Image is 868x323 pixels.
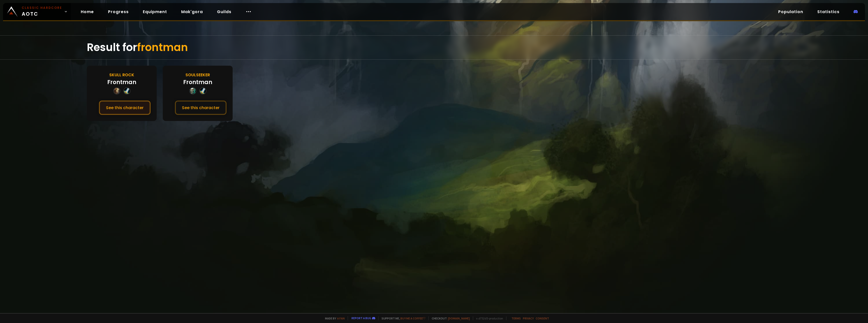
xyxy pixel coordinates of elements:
[813,7,844,17] a: Statistics
[177,7,207,17] a: Mak'gora
[523,316,534,320] a: Privacy
[22,6,62,10] small: Classic Hardcore
[107,78,136,86] div: Frontman
[213,7,235,17] a: Guilds
[428,316,470,320] span: Checkout
[175,101,227,115] button: See this character
[473,316,503,320] span: v. d752d5 - production
[137,40,188,55] span: frontman
[322,316,345,320] span: Made by
[109,72,134,78] div: Skull Rock
[104,7,133,17] a: Progress
[337,316,345,320] a: a fan
[185,72,210,78] div: Soulseeker
[351,316,371,320] a: Report a bug
[400,316,425,320] a: Buy me a coffee
[139,7,171,17] a: Equipment
[511,316,521,320] a: Terms
[536,316,549,320] a: Consent
[3,3,71,20] a: Classic HardcoreAOTC
[87,36,781,59] div: Result for
[22,6,62,18] span: AOTC
[378,316,425,320] span: Support me,
[77,7,98,17] a: Home
[183,78,212,86] div: Frontman
[448,316,470,320] a: [DOMAIN_NAME]
[99,101,151,115] button: See this character
[774,7,807,17] a: Population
